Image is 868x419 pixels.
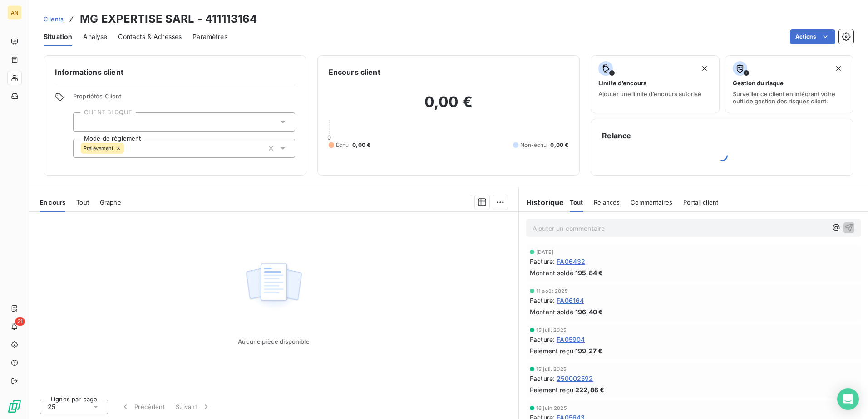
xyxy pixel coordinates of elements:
[48,402,55,411] span: 25
[124,144,131,152] input: Ajouter une valeur
[520,141,547,149] span: Non-échu
[530,385,573,395] span: Paiement reçu
[327,134,331,141] span: 0
[519,197,564,208] h6: Historique
[536,327,567,333] span: 15 juil. 2025
[575,307,603,317] span: 196,40 €
[570,199,583,206] span: Tout
[336,141,349,149] span: Échu
[44,15,64,24] a: Clients
[575,385,604,395] span: 222,86 €
[631,199,672,206] span: Commentaires
[602,130,842,141] h6: Relance
[170,397,216,416] button: Suivant
[100,199,121,206] span: Graphe
[557,296,584,305] span: FA06164
[536,366,567,372] span: 15 juil. 2025
[733,79,784,87] span: Gestion du risque
[73,93,295,105] span: Propriétés Client
[81,118,88,126] input: Ajouter une valeur
[115,397,170,416] button: Précédent
[7,399,22,414] img: Logo LeanPay
[44,32,72,41] span: Situation
[76,199,89,206] span: Tout
[837,388,859,410] div: Open Intercom Messenger
[683,199,718,206] span: Portail client
[536,405,567,411] span: 16 juin 2025
[530,374,555,383] span: Facture :
[15,317,25,326] span: 21
[44,15,64,23] span: Clients
[530,296,555,305] span: Facture :
[83,32,107,41] span: Analyse
[557,257,585,266] span: FA06432
[536,249,553,255] span: [DATE]
[557,374,593,383] span: 250002592
[530,335,555,344] span: Facture :
[575,346,602,356] span: 199,27 €
[118,32,182,41] span: Contacts & Adresses
[530,307,573,317] span: Montant soldé
[591,55,719,113] button: Limite d’encoursAjouter une limite d’encours autorisé
[192,32,227,41] span: Paramètres
[55,67,295,78] h6: Informations client
[557,335,585,344] span: FA05904
[352,141,370,149] span: 0,00 €
[238,338,309,345] span: Aucune pièce disponible
[329,93,569,120] h2: 0,00 €
[536,288,568,294] span: 11 août 2025
[530,268,573,278] span: Montant soldé
[598,79,646,87] span: Limite d’encours
[790,29,835,44] button: Actions
[7,5,22,20] div: AN
[733,90,846,105] span: Surveiller ce client en intégrant votre outil de gestion des risques client.
[550,141,568,149] span: 0,00 €
[575,268,603,278] span: 195,84 €
[40,199,65,206] span: En cours
[80,11,257,27] h3: MG EXPERTISE SARL - 411113164
[245,258,303,315] img: Empty state
[84,146,114,151] span: Prélèvement
[530,257,555,266] span: Facture :
[594,199,620,206] span: Relances
[725,55,853,113] button: Gestion du risqueSurveiller ce client en intégrant votre outil de gestion des risques client.
[598,90,701,97] span: Ajouter une limite d’encours autorisé
[530,346,573,356] span: Paiement reçu
[329,67,380,78] h6: Encours client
